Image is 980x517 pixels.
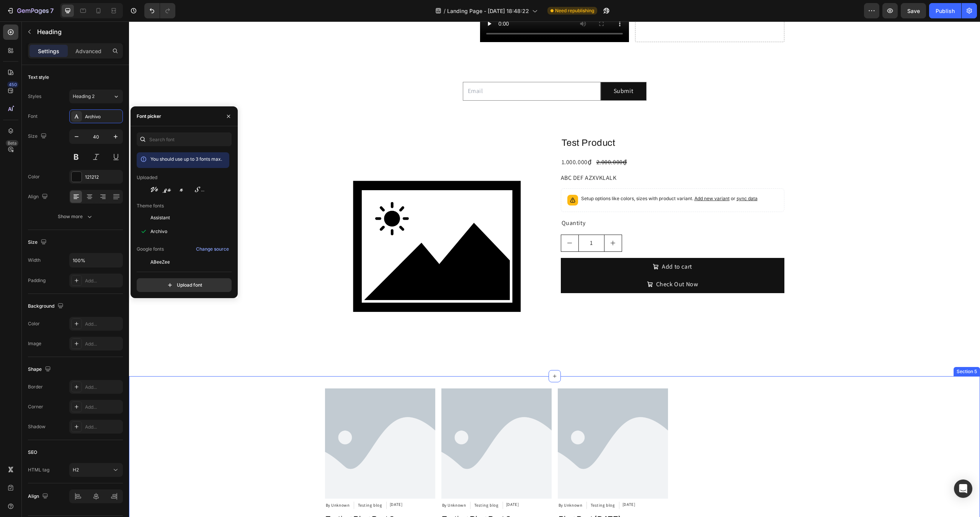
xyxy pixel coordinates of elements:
[144,3,175,18] div: Undo/Redo
[432,113,655,130] h2: Test Product
[565,174,601,180] span: Add new variant
[28,131,48,142] div: Size
[58,213,93,220] div: Show more
[85,404,121,411] div: Add...
[429,491,539,504] a: Blog Post [DATE]
[334,60,472,79] input: Email
[28,320,40,327] div: Color
[69,463,123,477] button: H2
[432,136,464,146] div: 1.000.000₫
[555,7,594,14] span: Need republishing
[28,74,49,81] div: Text style
[601,174,629,180] span: or
[28,340,41,347] div: Image
[228,480,254,488] div: Testing blog
[432,197,655,207] div: Quantity
[472,61,517,78] button: Submit
[533,241,563,250] div: Add to cart
[73,93,95,100] span: Heading 2
[429,367,539,477] img: Alt image
[38,47,59,55] p: Settings
[447,7,529,15] span: Landing Page - [DATE] 18:48:22
[166,281,202,289] div: Upload font
[28,257,41,264] div: Width
[137,278,232,292] button: Upload font
[345,480,371,488] div: Testing blog
[85,174,121,181] div: 121212
[69,90,123,103] button: Heading 2
[312,480,338,488] div: By Unknown
[196,480,222,488] div: By Unknown
[28,277,46,284] div: Padding
[28,113,38,120] div: Font
[901,3,926,18] button: Save
[28,210,123,223] button: Show more
[85,113,121,120] div: Archivo
[608,174,629,180] span: sync data
[461,480,487,488] div: Testing blog
[75,47,101,55] p: Advanced
[429,480,454,488] div: By Unknown
[28,423,46,430] div: Shadow
[150,228,167,235] span: Archivo
[28,449,37,456] div: SEO
[28,93,41,100] div: Styles
[28,491,50,502] div: Align
[137,246,164,253] p: Google fonts
[493,480,506,486] div: [DATE]
[85,341,121,347] div: Add...
[3,3,57,18] button: 7
[137,202,164,209] p: Theme fonts
[85,384,121,391] div: Add...
[150,186,214,193] span: VeganStylePersonalUse-5Y58
[137,174,157,181] p: Uploaded
[70,253,122,267] input: Auto
[936,7,955,15] div: Publish
[28,237,48,248] div: Size
[28,466,49,473] div: HTML tag
[196,491,306,504] a: Testing Blog Post 3
[129,21,980,517] iframe: Design area
[467,136,499,146] div: 2.000.000₫
[37,27,120,36] p: Heading
[196,367,306,477] img: Alt image
[50,6,54,15] p: 7
[73,467,79,473] span: H2
[485,65,505,74] div: Submit
[475,214,493,230] button: increment
[28,383,43,390] div: Border
[826,347,849,354] div: Section 5
[377,480,390,486] div: [DATE]
[137,113,161,120] div: Font picker
[28,364,52,375] div: Shape
[312,367,423,477] img: Alt image
[7,82,18,88] div: 450
[137,132,232,146] input: Search font
[954,479,972,498] div: Open Intercom Messenger
[28,192,49,202] div: Align
[28,173,40,180] div: Color
[6,140,18,146] div: Beta
[312,491,423,504] a: Testing Blog Post 2
[150,214,170,221] span: Assistant
[907,8,920,14] span: Save
[261,480,274,486] div: [DATE]
[85,424,121,431] div: Add...
[196,245,229,254] button: Change source
[28,403,43,410] div: Corner
[85,277,121,284] div: Add...
[527,259,569,267] div: Check Out Now
[432,236,655,254] button: Add to cart
[929,3,961,18] button: Publish
[85,321,121,328] div: Add...
[196,246,229,253] div: Change source
[444,7,446,15] span: /
[432,254,655,272] button: Check Out Now
[150,156,222,162] span: You should use up to 3 fonts max.
[28,301,65,312] div: Background
[432,152,655,161] div: ABC DEF AZXVKLALK
[452,173,629,181] p: Setup options like colors, sizes with product variant.
[150,259,170,266] span: ABeeZee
